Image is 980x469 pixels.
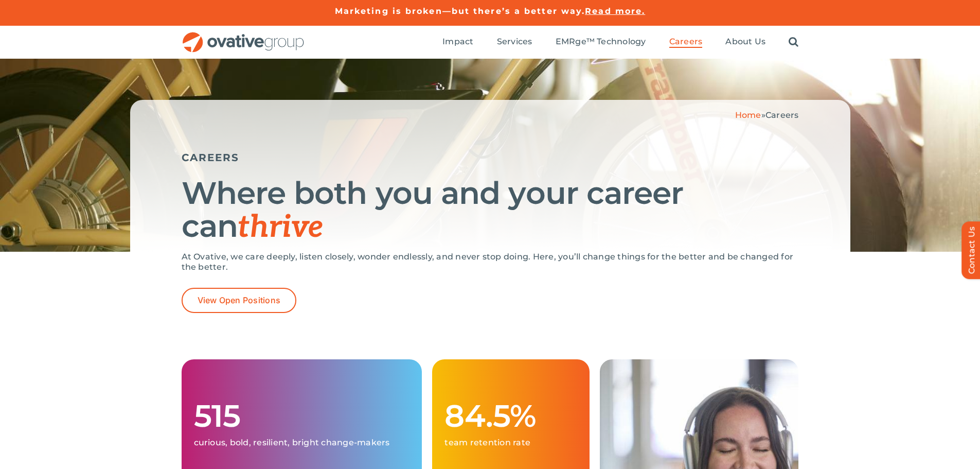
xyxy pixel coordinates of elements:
span: » [735,110,799,120]
p: At Ovative, we care deeply, listen closely, wonder endlessly, and never stop doing. Here, you’ll ... [182,252,799,272]
a: Careers [669,37,703,48]
h1: 515 [194,399,410,432]
a: OG_Full_horizontal_RGB [182,31,305,41]
nav: Menu [442,26,798,59]
span: Impact [442,37,473,47]
span: Careers [765,110,799,120]
a: About Us [725,37,765,48]
p: team retention rate [444,438,577,448]
a: Marketing is broken—but there’s a better way. [335,6,585,16]
a: Services [497,37,532,48]
h1: 84.5% [444,399,577,432]
a: Impact [442,37,473,48]
a: EMRge™ Technology [556,37,646,48]
span: About Us [725,37,765,47]
span: View Open Positions [198,296,281,305]
span: Careers [669,37,703,47]
a: Search [789,37,798,48]
a: Read more. [585,6,645,16]
span: thrive [238,209,324,246]
h1: Where both you and your career can [182,177,799,244]
a: Home [735,110,761,120]
p: curious, bold, resilient, bright change-makers [194,438,410,448]
h5: CAREERS [182,151,799,164]
span: Services [497,37,532,47]
a: View Open Positions [182,288,297,313]
span: EMRge™ Technology [556,37,646,47]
